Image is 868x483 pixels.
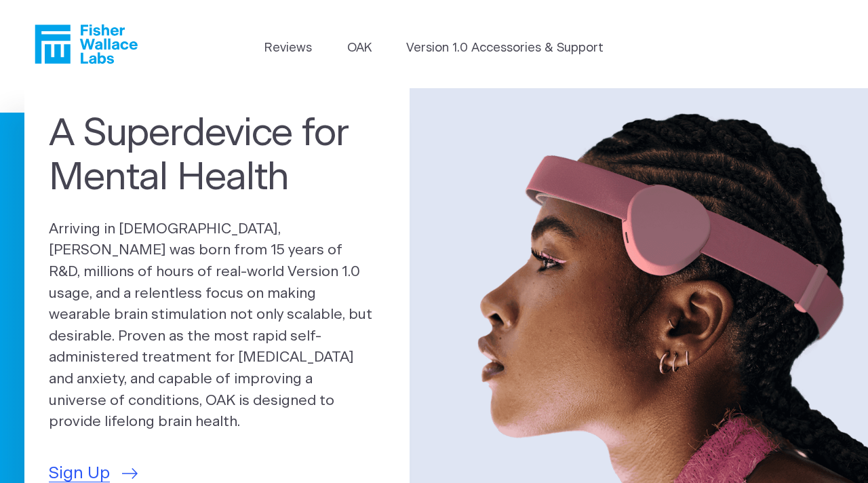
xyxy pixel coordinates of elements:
[35,24,138,64] a: Fisher Wallace
[49,112,385,200] h1: A Superdevice for Mental Health
[264,39,312,58] a: Reviews
[347,39,372,58] a: OAK
[406,39,604,58] a: Version 1.0 Accessories & Support
[49,218,385,433] p: Arriving in [DEMOGRAPHIC_DATA], [PERSON_NAME] was born from 15 years of R&D, millions of hours of...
